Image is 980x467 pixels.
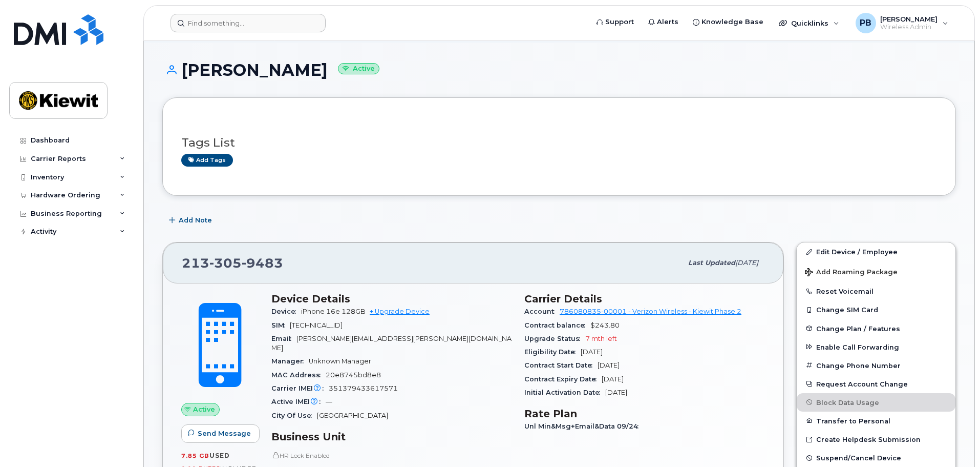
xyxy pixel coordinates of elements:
[641,12,686,32] a: Alerts
[181,136,937,149] h3: Tags List
[209,255,242,271] span: 305
[271,431,512,443] h3: Business Unit
[797,375,955,393] button: Request Account Change
[317,412,388,419] span: [GEOGRAPHIC_DATA]
[797,449,955,467] button: Suspend/Cancel Device
[524,375,602,383] span: Contract Expiry Date
[605,17,634,27] span: Support
[797,338,955,356] button: Enable Call Forwarding
[209,452,230,459] span: used
[290,321,343,329] span: [TECHNICAL_ID]
[338,63,379,75] small: Active
[797,261,955,282] button: Add Roaming Package
[326,371,381,379] span: 20e8745bd8e8
[686,12,771,32] a: Knowledge Base
[271,293,512,305] h3: Device Details
[598,361,620,369] span: [DATE]
[524,348,581,356] span: Eligibility Date
[816,343,899,351] span: Enable Call Forwarding
[524,408,765,420] h3: Rate Plan
[589,12,641,32] a: Support
[182,255,283,271] span: 213
[581,348,603,356] span: [DATE]
[797,300,955,319] button: Change SIM Card
[805,268,898,278] span: Add Roaming Package
[171,14,326,32] input: Find something...
[657,17,678,27] span: Alerts
[797,242,955,261] a: Edit Device / Employee
[193,404,215,414] span: Active
[524,335,585,342] span: Upgrade Status
[326,398,332,405] span: —
[797,319,955,338] button: Change Plan / Features
[370,308,430,315] a: + Upgrade Device
[271,398,326,405] span: Active IMEI
[791,19,828,27] span: Quicklinks
[524,308,560,315] span: Account
[797,282,955,300] button: Reset Voicemail
[605,389,627,396] span: [DATE]
[524,422,644,430] span: Unl Min&Msg+Email&Data 09/24
[181,424,260,443] button: Send Message
[271,335,512,352] span: [PERSON_NAME][EMAIL_ADDRESS][PERSON_NAME][DOMAIN_NAME]
[935,422,972,459] iframe: Messenger Launcher
[301,308,366,315] span: iPhone 16e 128GB
[524,321,590,329] span: Contract balance
[735,259,758,267] span: [DATE]
[524,389,605,396] span: Initial Activation Date
[797,430,955,449] a: Create Helpdesk Submission
[309,357,371,365] span: Unknown Manager
[271,308,301,315] span: Device
[880,23,938,31] span: Wireless Admin
[162,61,956,79] h1: [PERSON_NAME]
[701,17,763,27] span: Knowledge Base
[797,356,955,375] button: Change Phone Number
[271,357,309,365] span: Manager
[524,361,598,369] span: Contract Start Date
[181,154,233,167] a: Add tags
[524,293,765,305] h3: Carrier Details
[271,451,512,460] p: HR Lock Enabled
[797,412,955,430] button: Transfer to Personal
[198,429,251,438] span: Send Message
[329,384,398,392] span: 351379433617571
[162,211,221,230] button: Add Note
[181,452,209,459] span: 7.85 GB
[688,259,735,267] span: Last updated
[880,15,938,23] span: [PERSON_NAME]
[860,17,871,29] span: PB
[560,308,741,315] a: 786080835-00001 - Verizon Wireless - Kiewit Phase 2
[848,13,955,33] div: Peyton Brooks
[242,255,283,271] span: 9483
[585,335,617,342] span: 7 mth left
[816,324,900,332] span: Change Plan / Features
[590,321,620,329] span: $243.80
[271,412,317,419] span: City Of Use
[271,335,296,342] span: Email
[271,321,290,329] span: SIM
[179,215,212,225] span: Add Note
[772,13,846,33] div: Quicklinks
[271,371,326,379] span: MAC Address
[602,375,624,383] span: [DATE]
[797,393,955,412] button: Block Data Usage
[816,454,901,462] span: Suspend/Cancel Device
[271,384,329,392] span: Carrier IMEI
